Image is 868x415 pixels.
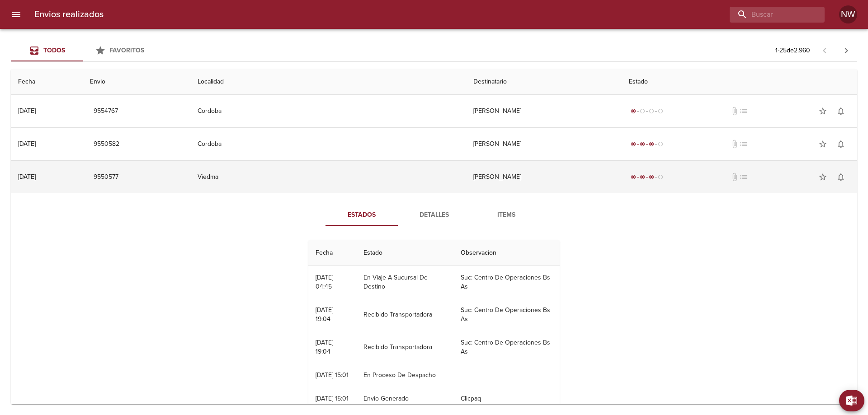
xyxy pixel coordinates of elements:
button: 9550577 [90,169,122,186]
td: [PERSON_NAME] [466,95,622,127]
span: Pagina siguiente [835,40,857,61]
table: Tabla de seguimiento [308,240,560,410]
span: radio_button_checked [631,141,636,147]
th: Observacion [453,240,560,266]
div: [DATE] [18,140,36,148]
span: radio_button_checked [649,174,654,180]
td: [PERSON_NAME] [466,161,622,193]
span: 9550577 [94,172,118,183]
button: 9554767 [90,103,122,120]
div: Generado [629,107,665,116]
span: Todos [43,47,65,54]
td: En Viaje A Sucursal De Destino [356,266,453,298]
span: radio_button_unchecked [649,108,654,114]
div: [DATE] 19:04 [316,339,333,355]
div: [DATE] 04:45 [316,274,333,290]
span: No tiene pedido asociado [739,107,748,116]
span: Favoritos [109,47,144,54]
th: Localidad [190,69,466,95]
span: radio_button_checked [640,141,645,147]
span: radio_button_checked [640,174,645,180]
td: Envio Generado [356,387,453,410]
span: radio_button_checked [649,141,654,147]
span: Estados [331,210,392,221]
span: No tiene pedido asociado [739,140,748,149]
div: Abrir información de usuario [839,5,857,23]
span: Pagina anterior [814,46,835,55]
button: Agregar a favoritos [814,168,832,186]
button: Agregar a favoritos [814,135,832,153]
div: Tabs Envios [11,40,156,61]
button: Activar notificaciones [832,102,850,120]
button: 9550582 [90,136,123,153]
span: radio_button_checked [631,174,636,180]
td: Clicpaq [453,387,560,410]
div: [DATE] 15:01 [316,395,349,402]
span: No tiene documentos adjuntos [730,107,739,116]
span: notifications_none [836,140,845,149]
div: [DATE] 19:04 [316,306,333,323]
span: No tiene pedido asociado [739,173,748,182]
td: [PERSON_NAME] [466,128,622,160]
button: Exportar Excel [839,390,864,411]
span: star_border [818,107,827,116]
span: Detalles [403,210,465,221]
div: NW [839,5,857,23]
button: Activar notificaciones [832,135,850,153]
div: En viaje [629,173,665,182]
div: En viaje [629,140,665,149]
input: buscar [730,7,809,23]
td: Recibido Transportadora [356,331,453,364]
td: Suc: Centro De Operaciones Bs As [453,298,560,331]
span: Items [476,210,537,221]
span: radio_button_unchecked [658,141,663,147]
td: En Proceso De Despacho [356,364,453,387]
div: [DATE] [18,173,36,181]
span: No tiene documentos adjuntos [730,173,739,182]
span: radio_button_checked [631,108,636,114]
span: star_border [818,173,827,182]
div: Tabs detalle de guia [325,204,542,226]
td: Recibido Transportadora [356,298,453,331]
p: 1 - 25 de 2.960 [775,46,810,55]
span: radio_button_unchecked [658,108,663,114]
th: Fecha [308,240,357,266]
button: Activar notificaciones [832,168,850,186]
th: Fecha [11,69,83,95]
th: Envio [83,69,190,95]
span: radio_button_unchecked [640,108,645,114]
span: notifications_none [836,173,845,182]
th: Destinatario [466,69,622,95]
h6: Envios realizados [34,7,104,22]
td: Viedma [190,161,466,193]
td: Suc: Centro De Operaciones Bs As [453,266,560,298]
span: radio_button_unchecked [658,174,663,180]
button: menu [5,4,27,25]
td: Cordoba [190,95,466,127]
div: [DATE] 15:01 [316,371,349,379]
td: Cordoba [190,128,466,160]
span: star_border [818,140,827,149]
button: Agregar a favoritos [814,102,832,120]
span: No tiene documentos adjuntos [730,140,739,149]
th: Estado [356,240,453,266]
span: 9550582 [94,139,119,150]
span: 9554767 [94,106,118,117]
th: Estado [622,69,857,95]
span: notifications_none [836,107,845,116]
div: [DATE] [18,107,36,115]
td: Suc: Centro De Operaciones Bs As [453,331,560,364]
